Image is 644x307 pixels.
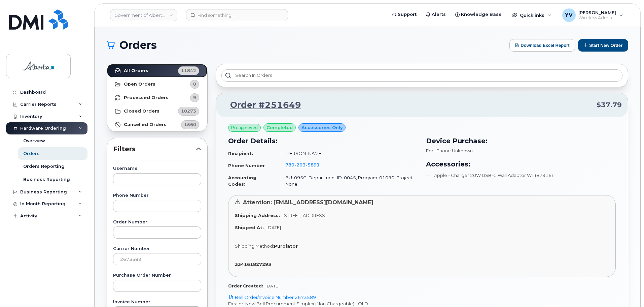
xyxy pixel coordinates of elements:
td: [PERSON_NAME] [279,148,418,159]
strong: Recipient: [228,151,253,156]
h3: Order Details: [228,136,418,146]
a: Bell Order/Invoice Number 2673589 [228,295,316,300]
label: Invoice Number [113,300,201,304]
span: 203 [294,162,306,167]
span: [DATE] [266,225,281,230]
span: completed [266,124,293,131]
button: Download Excel Report [509,39,575,52]
a: Order #251649 [222,99,301,111]
strong: All Orders [124,68,148,73]
span: Orders [119,40,157,50]
span: [DATE] [265,283,280,288]
strong: Accounting Codes: [228,175,256,187]
li: Apple - Charger 20W USB-C Wall Adaptor WT (87916) [426,172,616,179]
a: Cancelled Orders1560 [107,118,207,131]
strong: Processed Orders [124,95,169,100]
label: Purchase Order Number [113,273,201,278]
strong: Closed Orders [124,109,159,114]
strong: Order Created: [228,283,263,288]
h3: Accessories: [426,159,616,169]
span: 10273 [181,108,196,114]
span: 9 [193,94,196,101]
button: Start New Order [578,39,628,52]
span: Shipping Method: [235,243,274,249]
strong: 334161827293 [235,262,271,267]
label: Carrier Number [113,247,201,251]
input: Search in orders [221,69,622,82]
span: 0 [193,81,196,87]
a: All Orders11842 [107,64,207,78]
a: 7802035891 [285,162,328,167]
strong: Open Orders [124,82,155,87]
span: Filters [113,144,196,154]
label: Order Number [113,220,201,224]
a: Open Orders0 [107,78,207,91]
p: Dealer: New Bell Procurement Simplex (Non Chargeable) - OLD [228,301,616,307]
a: Closed Orders10273 [107,104,207,118]
strong: Cancelled Orders [124,122,167,127]
span: Accessories Only [301,124,343,131]
strong: Shipping Address: [235,213,280,218]
span: 5891 [306,162,320,167]
label: Phone Number [113,193,201,198]
span: Attention: [EMAIL_ADDRESS][DOMAIN_NAME] [243,199,373,206]
strong: Purolator [274,243,298,249]
span: 1560 [184,121,196,128]
span: $37.79 [597,100,622,110]
span: 11842 [181,67,196,74]
td: BU: 095G, Department ID: 0045, Program: 01090, Project: None [279,172,418,190]
span: 780 [285,162,320,167]
a: Processed Orders9 [107,91,207,104]
a: 334161827293 [235,262,274,267]
label: Username [113,166,201,171]
span: [STREET_ADDRESS] [283,213,326,218]
strong: Phone Number [228,163,265,168]
h3: Device Purchase: [426,136,616,146]
span: Preapproved [231,125,258,131]
strong: Shipped At: [235,225,264,230]
span: For: iPhone Unknown [426,148,473,153]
